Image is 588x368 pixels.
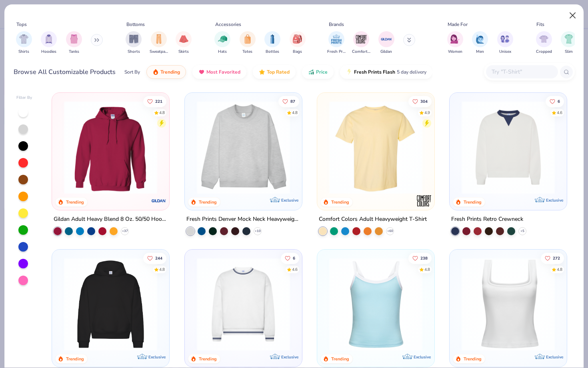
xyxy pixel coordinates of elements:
[520,229,524,234] span: + 5
[122,229,128,234] span: + 37
[16,31,32,55] button: filter button
[327,31,346,55] button: filter button
[541,253,564,264] button: Like
[179,34,188,44] img: Skirts Image
[327,49,346,55] span: Fresh Prints
[178,49,189,55] span: Skirts
[193,258,294,351] img: 4d4398e1-a86f-4e3e-85fd-b9623566810e
[278,96,299,107] button: Like
[561,31,577,55] div: filter for Slim
[14,67,116,77] div: Browse All Customizable Products
[126,21,145,28] div: Bottoms
[290,31,306,55] button: filter button
[253,65,296,79] button: Top Rated
[325,101,426,194] img: 029b8af0-80e6-406f-9fdc-fdf898547912
[151,193,167,209] img: Gildan logo
[565,8,580,23] button: Close
[126,31,142,55] button: filter button
[150,31,168,55] button: filter button
[149,354,166,360] span: Exclusive
[66,31,82,55] button: filter button
[378,31,394,55] div: filter for Gildan
[44,34,53,44] img: Hoodies Image
[292,267,297,273] div: 4.6
[155,99,162,103] span: 221
[16,95,32,101] div: Filter By
[143,96,166,107] button: Like
[536,31,552,55] button: filter button
[60,101,161,194] img: 01756b78-01f6-4cc6-8d8a-3c30c1a0c8ac
[206,69,240,75] span: Most Favorited
[293,34,302,44] img: Bags Image
[294,101,395,194] img: a90f7c54-8796-4cb2-9d6e-4e9644cfe0fe
[240,31,256,55] div: filter for Totes
[294,258,395,351] img: b6dde052-8961-424d-8094-bd09ce92eca4
[414,354,431,360] span: Exclusive
[290,31,306,55] div: filter for Bags
[150,49,168,55] span: Sweatpants
[16,21,27,28] div: Tops
[497,31,513,55] button: filter button
[66,31,82,55] div: filter for Tanks
[557,110,562,116] div: 4.6
[380,49,392,55] span: Gildan
[264,31,280,55] button: filter button
[292,256,295,260] span: 6
[458,101,559,194] img: 3abb6cdb-110e-4e18-92a0-dbcd4e53f056
[281,198,298,203] span: Exclusive
[160,69,180,75] span: Trending
[352,31,370,55] div: filter for Comfort Colors
[447,31,463,55] button: filter button
[448,49,462,55] span: Women
[327,31,346,55] div: filter for Fresh Prints
[352,31,370,55] button: filter button
[254,229,260,234] span: + 10
[41,31,57,55] button: filter button
[416,193,432,209] img: Comfort Colors logo
[458,258,559,351] img: 94a2aa95-cd2b-4983-969b-ecd512716e9a
[155,256,162,260] span: 244
[451,214,523,224] div: Fresh Prints Retro Crewneck
[302,65,334,79] button: Price
[352,49,370,55] span: Comfort Colors
[447,31,463,55] div: filter for Women
[557,267,562,273] div: 4.8
[553,256,560,260] span: 272
[397,68,426,77] span: 5 day delivery
[129,34,138,44] img: Shorts Image
[243,34,252,44] img: Totes Image
[152,69,159,75] img: trending.gif
[536,49,552,55] span: Cropped
[408,96,432,107] button: Like
[268,34,277,44] img: Bottles Image
[472,31,488,55] div: filter for Men
[378,31,394,55] button: filter button
[380,33,392,45] img: Gildan Image
[281,354,298,360] span: Exclusive
[558,99,560,103] span: 6
[500,34,510,44] img: Unisex Image
[387,229,393,234] span: + 60
[154,34,163,44] img: Sweatpants Image
[536,31,552,55] div: filter for Cropped
[215,21,241,28] div: Accessories
[54,214,168,224] div: Gildan Adult Heavy Blend 8 Oz. 50/50 Hooded Sweatshirt
[41,31,57,55] div: filter for Hoodies
[218,49,227,55] span: Hats
[192,65,246,79] button: Most Favorited
[319,214,427,224] div: Comfort Colors Adult Heavyweight T-Shirt
[218,34,227,44] img: Hats Image
[60,258,161,351] img: 91acfc32-fd48-4d6b-bdad-a4c1a30ac3fc
[408,253,432,264] button: Like
[69,49,79,55] span: Tanks
[325,258,426,351] img: a25d9891-da96-49f3-a35e-76288174bf3a
[330,33,342,45] img: Fresh Prints Image
[290,99,295,103] span: 87
[448,21,468,28] div: Made For
[424,267,430,273] div: 4.8
[214,31,230,55] div: filter for Hats
[242,49,252,55] span: Totes
[354,69,395,75] span: Fresh Prints Flash
[476,49,484,55] span: Men
[420,99,428,103] span: 304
